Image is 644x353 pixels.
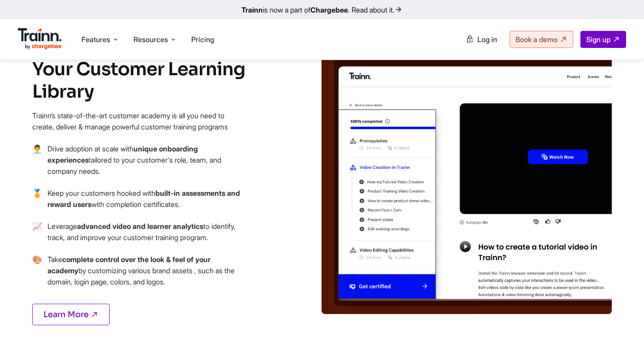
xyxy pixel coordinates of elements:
[322,39,612,314] img: video creation | saas learning management system
[47,144,198,164] b: unique onboarding experiences
[310,5,348,14] b: Chargebee
[47,254,247,288] p: Take by customizing various brand assets , such as the domain, login page, colors, and logos.
[47,255,210,275] b: complete control over the look & feel of your academy
[77,222,203,231] b: advanced video and learner analytics
[133,34,168,44] span: Resources
[32,221,42,254] span: →
[510,31,573,48] a: Book a demo
[32,254,42,298] span: →
[477,35,497,44] span: Log in
[32,304,110,325] a: Learn More
[47,189,240,209] b: built-in assessments and reward users
[47,143,247,177] p: Drive adoption at scale with tailored to your customer's role, team, and company needs.
[18,28,62,50] img: Trainn Logo
[191,35,214,44] a: Pricing
[599,310,644,353] div: Chatwidget
[32,110,247,133] p: Trainn’s state-of-the-art customer academy is all you need to create, deliver & manage powerful c...
[241,5,263,14] b: Trainn
[599,310,644,353] iframe: Chat Widget
[47,188,247,210] p: Keep your customers hooked with with completion certificates.
[460,31,502,47] a: Log in
[32,58,247,103] h4: Your Customer Learning Library
[580,31,626,48] a: Sign up
[32,143,42,188] span: →
[515,35,558,44] span: Book a demo
[47,221,247,243] p: Leverage to identify, track, and improve your customer training program.
[82,34,110,44] span: Features
[32,188,42,221] span: →
[586,35,610,44] span: Sign up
